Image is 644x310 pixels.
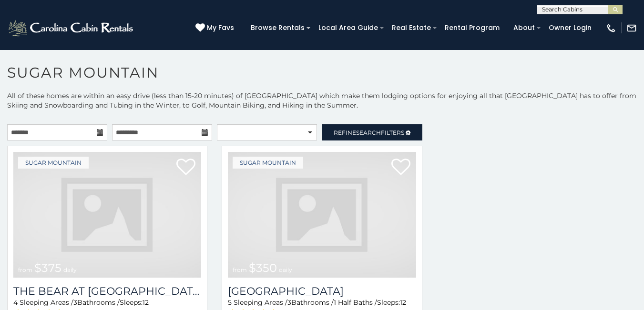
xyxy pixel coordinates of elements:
[13,285,201,298] h3: The Bear At Sugar Mountain
[334,129,404,136] span: Refine Filters
[279,266,292,273] span: daily
[73,298,77,307] span: 3
[314,20,383,35] a: Local Area Guide
[233,157,303,169] a: Sugar Mountain
[228,152,416,278] img: dummy-image.jpg
[233,266,247,273] span: from
[544,20,596,35] a: Owner Login
[13,285,201,298] a: The Bear At [GEOGRAPHIC_DATA]
[228,285,416,298] a: [GEOGRAPHIC_DATA]
[400,298,406,307] span: 12
[387,20,436,35] a: Real Estate
[176,158,195,178] a: Add to favorites
[228,285,416,298] h3: Grouse Moor Lodge
[7,19,136,38] img: White-1-2.png
[13,152,201,278] a: from $375 daily
[356,129,381,136] span: Search
[509,20,540,35] a: About
[143,298,149,307] span: 12
[287,298,291,307] span: 3
[626,23,637,33] img: mail-regular-white.png
[322,124,422,140] a: RefineSearchFilters
[13,298,18,307] span: 4
[228,152,416,278] a: from $350 daily
[246,20,309,35] a: Browse Rentals
[249,261,277,275] span: $350
[34,261,61,275] span: $375
[228,298,232,307] span: 5
[63,266,77,273] span: daily
[195,23,236,33] a: My Favs
[391,158,410,178] a: Add to favorites
[207,23,234,33] span: My Favs
[18,157,89,169] a: Sugar Mountain
[606,23,616,33] img: phone-regular-white.png
[13,152,201,278] img: dummy-image.jpg
[18,266,32,273] span: from
[440,20,504,35] a: Rental Program
[334,298,377,307] span: 1 Half Baths /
